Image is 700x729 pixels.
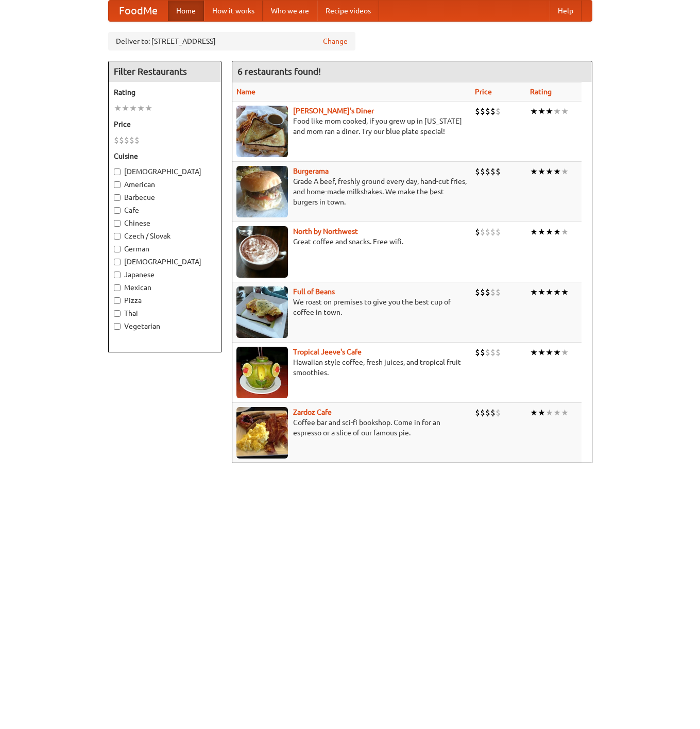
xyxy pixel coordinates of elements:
[496,286,501,298] li: $
[114,310,121,317] input: Thai
[114,166,216,177] label: [DEMOGRAPHIC_DATA]
[124,134,129,146] li: $
[236,417,467,438] p: Coffee bar and sci-fi bookshop. Come in for an espresso or a slice of our famous pie.
[475,286,480,298] li: $
[530,166,538,177] li: ★
[236,286,288,338] img: beans.jpg
[538,106,545,117] li: ★
[553,347,561,358] li: ★
[114,205,216,215] label: Cafe
[550,1,582,21] a: Help
[561,347,569,358] li: ★
[490,286,496,298] li: $
[119,134,124,146] li: $
[480,106,485,117] li: $
[236,176,467,207] p: Grade A beef, freshly ground every day, hand-cut fries, and home-made milkshakes. We make the bes...
[137,103,145,114] li: ★
[114,194,121,201] input: Barbecue
[114,282,216,293] label: Mexican
[236,357,467,378] p: Hawaiian style coffee, fresh juices, and tropical fruit smoothies.
[323,36,348,46] a: Change
[490,407,496,418] li: $
[114,257,216,267] label: [DEMOGRAPHIC_DATA]
[114,134,119,146] li: $
[114,323,121,330] input: Vegetarian
[485,106,490,117] li: $
[114,192,216,202] label: Barbecue
[475,166,480,177] li: $
[263,1,317,21] a: Who we are
[561,166,569,177] li: ★
[530,88,552,96] a: Rating
[122,103,129,114] li: ★
[114,151,216,161] h5: Cuisine
[485,347,490,358] li: $
[114,231,216,241] label: Czech / Slovak
[490,347,496,358] li: $
[293,227,358,235] a: North by Northwest
[293,408,332,416] a: Zardoz Cafe
[496,106,501,117] li: $
[530,226,538,238] li: ★
[475,347,480,358] li: $
[114,272,121,278] input: Japanese
[114,246,121,252] input: German
[545,407,553,418] li: ★
[293,107,374,115] a: [PERSON_NAME]'s Diner
[236,166,288,217] img: burgerama.jpg
[545,166,553,177] li: ★
[293,167,329,175] b: Burgerama
[485,286,490,298] li: $
[475,226,480,238] li: $
[114,168,121,175] input: [DEMOGRAPHIC_DATA]
[530,106,538,117] li: ★
[496,347,501,358] li: $
[114,119,216,129] h5: Price
[114,321,216,331] label: Vegetarian
[545,347,553,358] li: ★
[114,103,122,114] li: ★
[480,347,485,358] li: $
[561,407,569,418] li: ★
[114,284,121,291] input: Mexican
[109,61,221,82] h4: Filter Restaurants
[114,259,121,265] input: [DEMOGRAPHIC_DATA]
[293,287,335,296] a: Full of Beans
[168,1,204,21] a: Home
[545,226,553,238] li: ★
[114,297,121,304] input: Pizza
[538,347,545,358] li: ★
[293,348,362,356] a: Tropical Jeeve's Cafe
[480,166,485,177] li: $
[109,1,168,21] a: FoodMe
[114,295,216,306] label: Pizza
[237,66,321,76] ng-pluralize: 6 restaurants found!
[553,407,561,418] li: ★
[490,226,496,238] li: $
[496,166,501,177] li: $
[480,407,485,418] li: $
[475,106,480,117] li: $
[236,88,255,96] a: Name
[475,88,492,96] a: Price
[236,226,288,278] img: north.jpg
[114,181,121,188] input: American
[530,407,538,418] li: ★
[485,407,490,418] li: $
[538,286,545,298] li: ★
[496,407,501,418] li: $
[561,286,569,298] li: ★
[485,166,490,177] li: $
[236,106,288,157] img: sallys.jpg
[108,32,355,50] div: Deliver to: [STREET_ADDRESS]
[114,308,216,318] label: Thai
[236,407,288,459] img: zardoz.jpg
[545,286,553,298] li: ★
[236,236,467,247] p: Great coffee and snacks. Free wifi.
[480,286,485,298] li: $
[561,226,569,238] li: ★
